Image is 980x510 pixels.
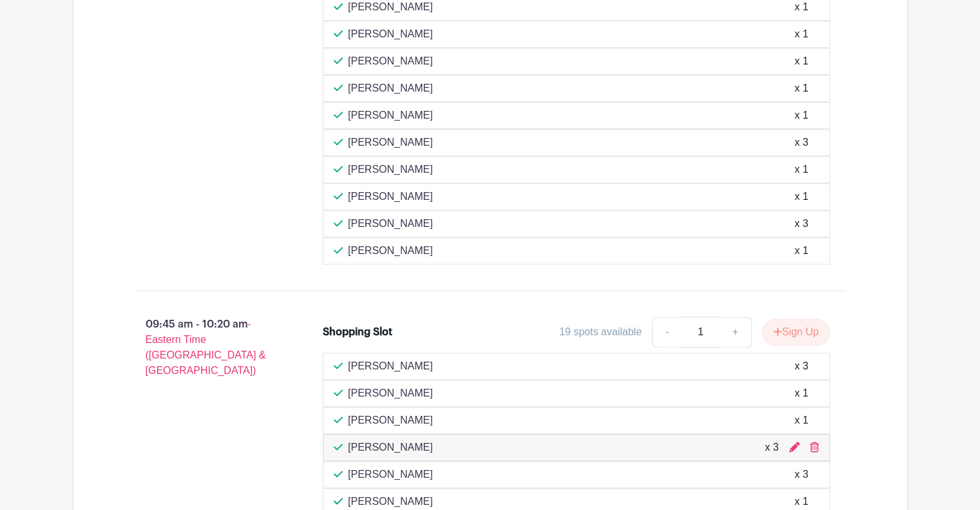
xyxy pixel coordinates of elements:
div: 19 spots available [559,324,642,340]
p: [PERSON_NAME] [348,26,433,42]
p: [PERSON_NAME] [348,162,433,177]
div: Shopping Slot [323,324,392,340]
div: x 1 [794,26,808,42]
a: - [652,317,682,348]
p: [PERSON_NAME] [348,413,433,428]
p: [PERSON_NAME] [348,54,433,69]
button: Sign Up [762,319,830,346]
p: [PERSON_NAME] [348,467,433,482]
div: x 3 [765,440,778,455]
p: [PERSON_NAME] [348,81,433,96]
div: x 3 [794,216,808,231]
div: x 1 [794,243,808,259]
div: x 1 [794,54,808,69]
p: 09:45 am - 10:20 am [115,311,303,384]
p: [PERSON_NAME] [348,358,433,374]
a: + [719,317,751,348]
p: [PERSON_NAME] [348,494,433,509]
div: x 1 [794,81,808,96]
div: x 3 [794,358,808,374]
p: [PERSON_NAME] [348,386,433,401]
p: [PERSON_NAME] [348,243,433,259]
div: x 1 [794,386,808,401]
p: [PERSON_NAME] [348,108,433,123]
div: x 1 [794,189,808,204]
div: x 3 [794,135,808,150]
div: x 1 [794,413,808,428]
div: x 1 [794,108,808,123]
span: - Eastern Time ([GEOGRAPHIC_DATA] & [GEOGRAPHIC_DATA]) [146,319,266,376]
p: [PERSON_NAME] [348,135,433,150]
p: [PERSON_NAME] [348,189,433,204]
p: [PERSON_NAME] [348,216,433,231]
p: [PERSON_NAME] [348,440,433,455]
div: x 1 [794,162,808,177]
div: x 1 [794,494,808,509]
div: x 3 [794,467,808,482]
